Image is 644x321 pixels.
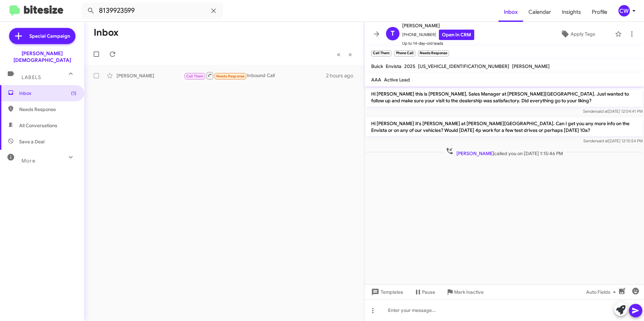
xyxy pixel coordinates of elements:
[404,63,415,69] span: 2025
[22,74,41,80] span: Labels
[556,2,586,22] a: Insights
[71,90,76,97] span: (1)
[19,122,57,129] span: All Conversations
[371,50,391,57] small: Call Them
[384,77,410,83] span: Active Lead
[512,63,550,69] span: [PERSON_NAME]
[596,109,608,114] span: said at
[409,286,441,298] button: Pause
[571,28,595,40] span: Apply Tags
[543,28,612,40] button: Apply Tags
[618,5,630,16] div: CW
[402,30,474,40] span: [PHONE_NUMBER]
[117,72,184,79] div: [PERSON_NAME]
[94,27,119,38] h1: Inbox
[9,28,75,44] a: Special Campaign
[418,63,509,69] span: [US_VEHICLE_IDENTIFICATION_NUMBER]
[344,47,356,61] button: Next
[19,90,76,97] span: Inbox
[337,50,341,59] span: «
[22,158,35,164] span: More
[456,150,494,156] span: [PERSON_NAME]
[184,71,326,80] div: Inbound Call
[583,138,643,143] span: Sender [DATE] 12:15:54 PM
[581,286,624,298] button: Auto Fields
[370,286,403,298] span: Templates
[348,50,352,59] span: »
[498,2,523,22] a: Inbox
[333,47,356,61] nav: Page navigation example
[441,286,489,298] button: Mark Inactive
[371,63,383,69] span: Buick
[402,40,474,47] span: Up to 14-day-old leads
[613,5,637,16] button: CW
[418,50,449,57] small: Needs Response
[583,109,643,114] span: Sender [DATE] 12:04:41 PM
[586,2,613,22] a: Profile
[422,286,435,298] span: Pause
[439,30,474,40] a: Open in CRM
[29,33,70,39] span: Special Campaign
[391,28,395,39] span: T
[364,286,409,298] button: Templates
[454,286,484,298] span: Mark Inactive
[386,63,401,69] span: Envista
[333,47,345,61] button: Previous
[371,77,381,83] span: AAA
[597,138,608,143] span: said at
[443,147,566,157] span: called you on [DATE] 1:15:46 PM
[586,286,618,298] span: Auto Fields
[186,74,204,78] span: Call Them
[366,88,643,107] p: Hi [PERSON_NAME] this is [PERSON_NAME], Sales Manager at [PERSON_NAME][GEOGRAPHIC_DATA]. Just wan...
[82,3,223,19] input: Search
[523,2,556,22] a: Calendar
[326,72,359,79] div: 2 hours ago
[19,138,44,145] span: Save a Deal
[216,74,245,78] span: Needs Response
[394,50,415,57] small: Phone Call
[366,117,643,136] p: Hi [PERSON_NAME] it's [PERSON_NAME] at [PERSON_NAME][GEOGRAPHIC_DATA]. Can I get you any more inf...
[19,106,76,113] span: Needs Response
[402,22,474,30] span: [PERSON_NAME]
